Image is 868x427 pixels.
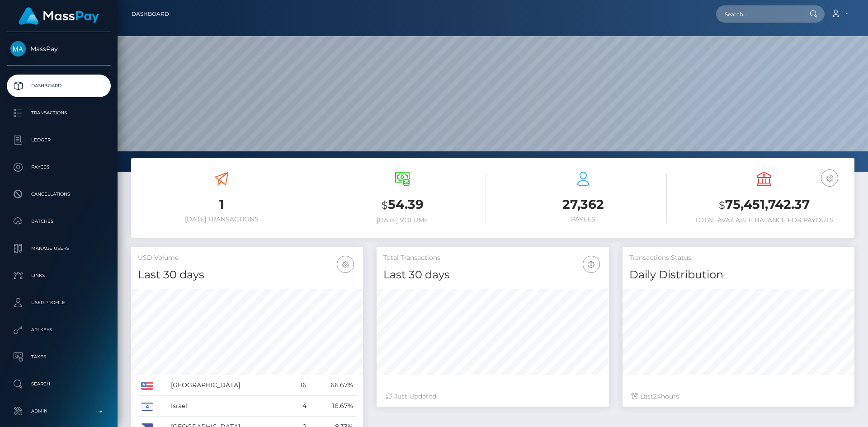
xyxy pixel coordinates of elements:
a: Admin [7,400,111,422]
input: Search... [716,5,801,23]
p: Batches [10,215,107,228]
p: Taxes [10,350,107,364]
a: Taxes [7,346,111,368]
img: IL.png [141,403,153,411]
h6: [DATE] Volume [319,216,486,224]
p: Cancellations [10,188,107,201]
h4: Last 30 days [138,267,356,283]
p: Transactions [10,106,107,120]
td: 16.67% [310,396,356,417]
td: 16 [289,375,310,396]
h3: 54.39 [319,196,486,214]
p: Dashboard [10,79,107,93]
h3: 1 [138,196,305,213]
small: $ [719,199,725,211]
a: API Keys [7,319,111,341]
p: Links [10,269,107,282]
a: Cancellations [7,183,111,206]
a: Transactions [7,102,111,124]
a: Dashboard [7,75,111,97]
p: User Profile [10,296,107,310]
a: Batches [7,210,111,233]
small: $ [382,199,388,211]
a: Dashboard [132,5,169,23]
h5: Transactions Status [629,253,848,263]
h3: 75,451,742.37 [680,196,848,214]
span: MassPay [7,45,111,53]
td: 4 [289,396,310,417]
img: MassPay Logo [19,7,99,25]
h6: Payees [500,216,667,223]
h4: Last 30 days [383,267,602,283]
h3: 27,362 [500,196,667,213]
div: Just Updated [386,392,599,401]
h5: USD Volume [138,253,356,263]
a: User Profile [7,291,111,314]
a: Links [7,264,111,287]
p: Payees [10,160,107,174]
h5: Total Transactions [383,253,602,263]
h6: [DATE] Transactions [138,216,305,223]
h4: Daily Distribution [629,267,848,283]
a: Manage Users [7,237,111,260]
a: Payees [7,156,111,178]
td: [GEOGRAPHIC_DATA] [168,375,289,396]
div: Last hours [632,392,845,401]
a: Ledger [7,129,111,151]
td: 66.67% [310,375,356,396]
p: Manage Users [10,242,107,255]
p: API Keys [10,323,107,337]
img: US.png [141,382,153,390]
p: Ledger [10,133,107,147]
img: MassPay [10,41,26,56]
p: Search [10,377,107,391]
p: Admin [10,404,107,418]
a: Search [7,373,111,395]
h6: Total Available Balance for Payouts [680,216,848,224]
td: Israel [168,396,289,417]
span: 24 [653,392,661,400]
